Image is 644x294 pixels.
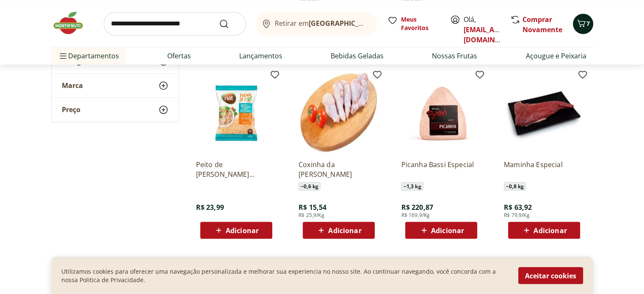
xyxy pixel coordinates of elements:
[299,182,321,190] span: ~ 0,6 kg
[522,15,562,34] a: Comprar Novamente
[275,19,368,27] span: Retirar em
[226,227,259,234] span: Adicionar
[387,15,440,32] a: Meus Favoritos
[62,82,83,90] span: Marca
[586,19,590,27] span: 7
[328,227,361,234] span: Adicionar
[401,212,430,218] span: R$ 169,9/Kg
[196,160,276,179] a: Peito de [PERSON_NAME] Congelado Nat 400g
[219,19,239,29] button: Submit Search
[299,212,324,218] span: R$ 25,9/Kg
[401,160,481,179] a: Picanha Bassi Especial
[504,202,532,212] span: R$ 63,92
[464,14,501,45] span: Olá,
[401,15,440,32] span: Meus Favoritos
[525,51,586,61] a: Açougue e Peixaria
[504,182,526,190] span: ~ 0,8 kg
[196,73,276,153] img: Peito de Frango Desfiado Congelado Nat 400g
[431,227,464,234] span: Adicionar
[52,74,179,98] button: Marca
[303,222,375,239] button: Adicionar
[401,182,423,190] span: ~ 1,3 kg
[51,10,94,36] img: Hortifruti
[405,222,477,239] button: Adicionar
[58,46,119,66] span: Departamentos
[533,227,567,234] span: Adicionar
[239,51,282,61] a: Lançamentos
[464,25,522,44] a: [EMAIL_ADDRESS][DOMAIN_NAME]
[504,212,530,218] span: R$ 79,9/Kg
[508,222,580,239] button: Adicionar
[518,267,583,284] button: Aceitar cookies
[309,19,451,28] b: [GEOGRAPHIC_DATA]/[GEOGRAPHIC_DATA]
[52,98,179,122] button: Preço
[432,51,477,61] a: Nossas Frutas
[256,12,377,36] button: Retirar em[GEOGRAPHIC_DATA]/[GEOGRAPHIC_DATA]
[200,222,272,239] button: Adicionar
[58,46,68,66] button: Menu
[62,106,80,114] span: Preço
[331,51,384,61] a: Bebidas Geladas
[573,14,593,34] button: Carrinho
[504,160,584,179] a: Maminha Especial
[299,202,326,212] span: R$ 15,54
[299,73,379,153] img: Coxinha da Asa de Frango
[299,160,379,179] a: Coxinha da [PERSON_NAME]
[104,12,246,36] input: search
[167,51,191,61] a: Ofertas
[196,202,224,212] span: R$ 23,99
[401,202,433,212] span: R$ 220,87
[61,267,508,284] p: Utilizamos cookies para oferecer uma navegação personalizada e melhorar sua experiencia no nosso ...
[401,73,481,153] img: Picanha Bassi Especial
[504,73,584,153] img: Maminha Especial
